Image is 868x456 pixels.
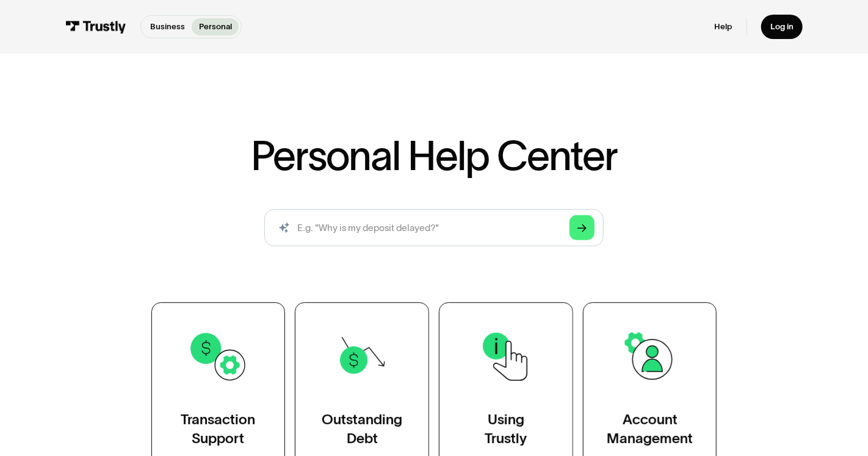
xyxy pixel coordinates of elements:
[770,21,794,32] div: Log in
[264,209,604,246] form: Search
[264,209,604,246] input: search
[65,21,126,34] img: Trustly Logo
[143,18,192,35] a: Business
[199,21,232,33] p: Personal
[251,135,617,176] h1: Personal Help Center
[715,21,732,32] a: Help
[761,15,803,39] a: Log in
[322,410,402,447] div: Outstanding Debt
[150,21,185,33] p: Business
[607,410,693,447] div: Account Management
[485,410,527,447] div: Using Trustly
[192,18,239,35] a: Personal
[181,410,255,447] div: Transaction Support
